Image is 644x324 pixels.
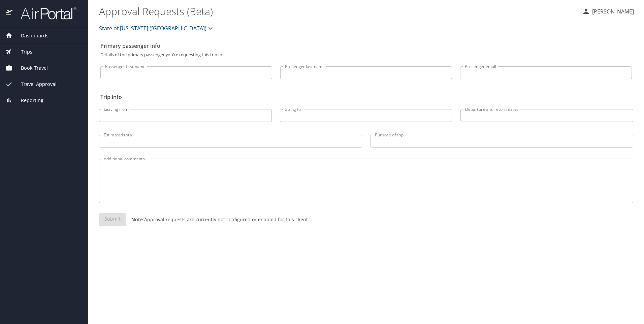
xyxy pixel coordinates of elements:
[131,216,144,223] strong: Note:
[99,24,206,33] span: State of [US_STATE] ([GEOGRAPHIC_DATA])
[99,1,577,22] h1: Approval Requests (Beta)
[12,32,49,39] span: Dashboards
[12,97,43,104] span: Reporting
[12,80,57,88] span: Travel Approval
[590,7,634,15] p: [PERSON_NAME]
[6,7,13,20] img: icon-airportal.png
[13,7,76,20] img: airportal-logo.png
[100,53,632,57] p: Details of the primary passenger you're requesting this trip for
[12,64,48,72] span: Book Travel
[579,5,637,18] button: [PERSON_NAME]
[12,48,32,56] span: Trips
[126,216,308,223] p: Approval requests are currently not configured or enabled for this client
[100,40,632,51] h2: Primary passenger info
[96,22,217,35] button: State of [US_STATE] ([GEOGRAPHIC_DATA])
[100,92,632,102] h2: Trip info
